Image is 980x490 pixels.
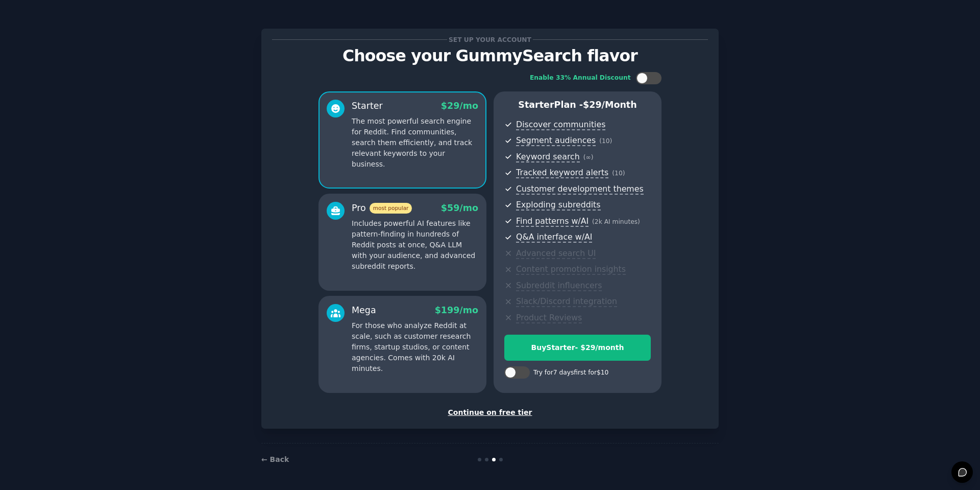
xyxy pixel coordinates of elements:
div: Pro [352,202,412,215]
span: Exploding subreddits [516,200,600,211]
span: Keyword search [516,152,580,162]
span: Content promotion insights [516,264,626,275]
span: Find patterns w/AI [516,216,589,227]
div: Continue on free tier [272,407,708,418]
span: $ 199 /mo [435,305,478,315]
span: Product Reviews [516,313,582,323]
span: Q&A interface w/AI [516,232,592,243]
span: ( 2k AI minutes ) [592,218,640,225]
span: Customer development themes [516,184,644,195]
button: BuyStarter- $29/month [504,335,651,361]
span: $ 59 /mo [441,203,478,213]
div: Try for 7 days first for $10 [533,368,608,378]
p: Includes powerful AI features like pattern-finding in hundreds of Reddit posts at once, Q&A LLM w... [352,218,478,272]
p: Starter Plan - [504,99,651,111]
span: ( 10 ) [612,170,625,177]
a: ← Back [261,455,289,463]
span: Subreddit influencers [516,281,602,291]
span: Segment audiences [516,135,596,146]
span: Tracked keyword alerts [516,168,608,178]
div: Starter [352,100,383,112]
p: For those who analyze Reddit at scale, such as customer research firms, startup studios, or conte... [352,320,478,374]
span: Discover communities [516,120,605,130]
span: $ 29 /month [583,100,637,110]
span: most popular [370,203,412,214]
div: Buy Starter - $ 29 /month [505,342,650,353]
span: $ 29 /mo [441,101,478,111]
p: The most powerful search engine for Reddit. Find communities, search them efficiently, and track ... [352,116,478,170]
p: Choose your GummySearch flavor [272,47,708,65]
span: Set up your account [447,34,533,45]
span: Slack/Discord integration [516,296,617,307]
span: ( ∞ ) [583,154,594,161]
div: Enable 33% Annual Discount [530,74,631,83]
span: ( 10 ) [599,137,612,145]
span: Advanced search UI [516,248,596,259]
div: Mega [352,304,376,317]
